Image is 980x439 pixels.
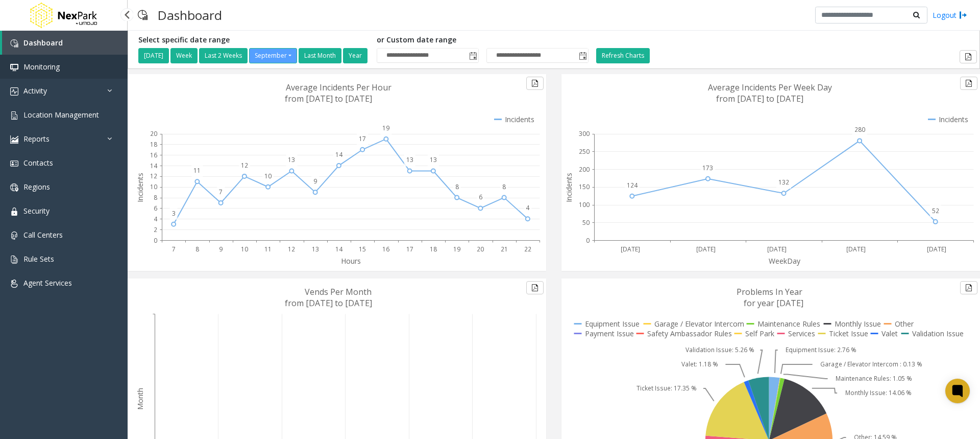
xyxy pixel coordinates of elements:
[341,256,361,266] text: Hours
[135,388,145,410] text: Month
[582,218,590,227] text: 50
[10,135,18,144] img: 'icon'
[577,49,588,63] span: Toggle popup
[154,204,157,213] text: 6
[524,245,531,253] text: 22
[154,225,157,234] text: 2
[579,200,590,209] text: 100
[285,297,372,309] text: from [DATE] to [DATE]
[960,281,977,294] button: Export to pdf
[241,161,248,170] text: 12
[359,245,366,253] text: 15
[312,245,319,253] text: 13
[596,48,650,63] button: Refresh Charts
[621,245,640,253] text: [DATE]
[10,159,18,168] img: 'icon'
[526,203,530,212] text: 4
[23,206,50,216] span: Security
[10,280,18,288] img: 'icon'
[313,177,317,186] text: 9
[564,173,574,202] text: Incidents
[382,124,389,132] text: 19
[702,164,713,172] text: 173
[193,166,201,175] text: 11
[778,178,789,187] text: 132
[579,129,590,138] text: 300
[150,151,157,159] text: 16
[288,155,295,164] text: 13
[526,281,544,294] button: Export to pdf
[579,147,590,156] text: 250
[264,245,272,253] text: 11
[150,182,157,191] text: 10
[716,93,803,104] text: from [DATE] to [DATE]
[846,245,866,253] text: [DATE]
[960,77,977,90] button: Export to pdf
[960,50,977,63] button: Export to pdf
[219,188,223,196] text: 7
[23,182,50,192] span: Regions
[579,182,590,191] text: 150
[836,374,912,383] text: Maintenance Rules: 1.05 %
[501,245,508,253] text: 21
[2,31,128,55] a: Dashboard
[199,48,248,63] button: Last 2 Weeks
[10,232,18,240] img: 'icon'
[927,245,946,253] text: [DATE]
[479,193,482,201] text: 6
[10,63,18,72] img: 'icon'
[150,140,157,149] text: 18
[10,111,18,120] img: 'icon'
[23,158,53,168] span: Contacts
[10,256,18,264] img: 'icon'
[299,48,341,63] button: Last Month
[138,48,169,63] button: [DATE]
[23,230,63,240] span: Call Centers
[288,245,295,253] text: 12
[195,245,199,253] text: 8
[359,134,366,143] text: 17
[786,345,856,354] text: Equipment Issue: 2.76 %
[23,134,50,144] span: Reports
[170,48,198,63] button: Week
[820,360,922,368] text: Garage / Elevator Intercom : 0.13 %
[854,125,865,134] text: 280
[23,62,60,72] span: Monitoring
[10,207,18,216] img: 'icon'
[455,182,459,191] text: 8
[627,181,638,190] text: 124
[406,155,413,164] text: 13
[138,36,369,44] h5: Select specific date range
[154,236,157,245] text: 0
[767,245,787,253] text: [DATE]
[249,48,297,63] button: September
[172,245,176,253] text: 7
[264,172,272,180] text: 10
[10,39,18,48] img: 'icon'
[744,297,803,309] text: for year [DATE]
[845,388,912,397] text: Monthly Issue: 14.06 %
[430,245,437,253] text: 18
[150,129,157,138] text: 20
[241,245,248,253] text: 10
[10,87,18,96] img: 'icon'
[135,173,145,202] text: Incidents
[681,360,718,368] text: Valet: 1.18 %
[23,110,99,120] span: Location Management
[959,10,967,20] img: logout
[382,245,389,253] text: 16
[305,286,372,297] text: Vends Per Month
[586,236,590,245] text: 0
[708,82,832,93] text: Average Incidents Per Week Day
[696,245,716,253] text: [DATE]
[377,36,589,44] h5: or Custom date range
[285,93,372,104] text: from [DATE] to [DATE]
[23,278,72,288] span: Agent Services
[23,254,54,264] span: Rule Sets
[23,86,47,96] span: Activity
[138,3,148,28] img: pageIcon
[335,150,343,159] text: 14
[526,77,544,90] button: Export to pdf
[769,256,801,266] text: WeekDay
[154,215,158,223] text: 4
